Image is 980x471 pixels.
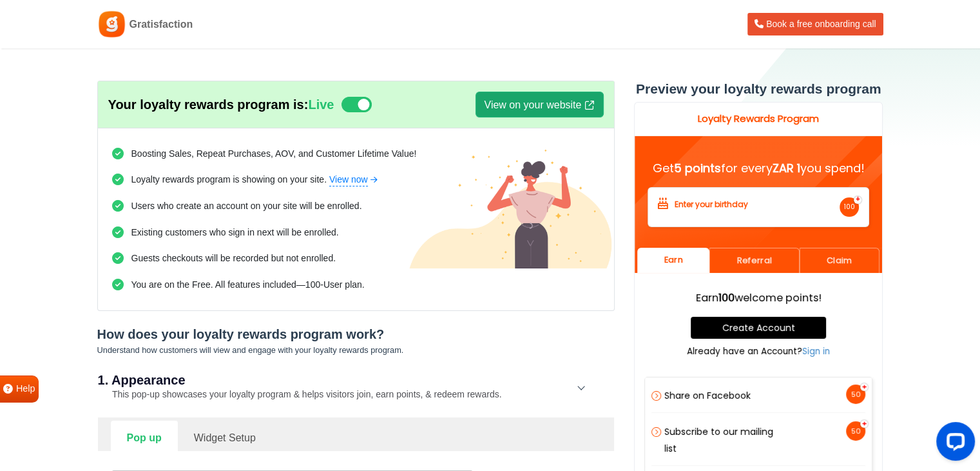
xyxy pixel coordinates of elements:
[75,146,165,171] a: Referral
[14,60,235,73] h4: Get for every you spend!
[40,58,87,74] strong: 5 points
[165,430,202,439] a: Apps Mav
[131,173,378,186] p: Loyalty rewards program is showing on your site.
[112,430,114,439] span: |
[308,97,334,112] strong: Live
[747,13,883,35] a: Book a free onboarding call
[926,417,980,471] iframe: LiveChat chat widget
[111,421,178,452] a: Pop up
[7,12,242,23] h2: Loyalty Rewards Program
[139,58,166,74] strong: ZAR 1
[97,10,126,39] img: Gratisfaction
[131,226,338,239] p: Existing customers who sign in next will be enrolled.
[97,345,404,355] small: Understand how customers will view and engage with your loyalty rewards program.
[178,421,272,452] a: Widget Setup
[97,326,615,342] h5: How does your loyalty rewards program work?
[476,92,603,117] a: View on your website
[131,147,416,161] p: Boosting Sales, Repeat Purchases, AOV, and Customer Lifetime Value!
[151,430,156,439] i: ♥
[23,243,226,256] p: Already have an Account?
[47,430,110,439] a: Gratisfaction
[97,10,193,39] a: Gratisfaction
[108,97,334,112] h6: Your loyalty rewards program is:
[131,252,336,265] p: Guests checkouts will be recorded but not enrolled.
[98,389,502,399] small: This pop-up showcases your loyalty program & helps visitors join, earn points, & redeem rewards.
[329,173,379,186] a: View now
[168,243,196,256] a: Sign in
[634,81,883,97] h3: Preview your loyalty rewards program
[16,382,35,396] span: Help
[166,146,245,171] a: Claim
[98,374,575,386] h2: 1. Appearance
[3,146,75,170] a: Earn
[84,188,101,203] strong: 100
[130,17,193,32] span: Gratisfaction
[131,278,364,292] p: You are on the Free. All features included—100-User plan.
[23,190,226,202] h3: Earn welcome points!
[57,215,192,237] a: Create Account
[766,19,876,29] span: Book a free onboarding call
[1,422,248,448] p: Made with by
[131,199,361,213] p: Users who create an account on your site will be enrolled.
